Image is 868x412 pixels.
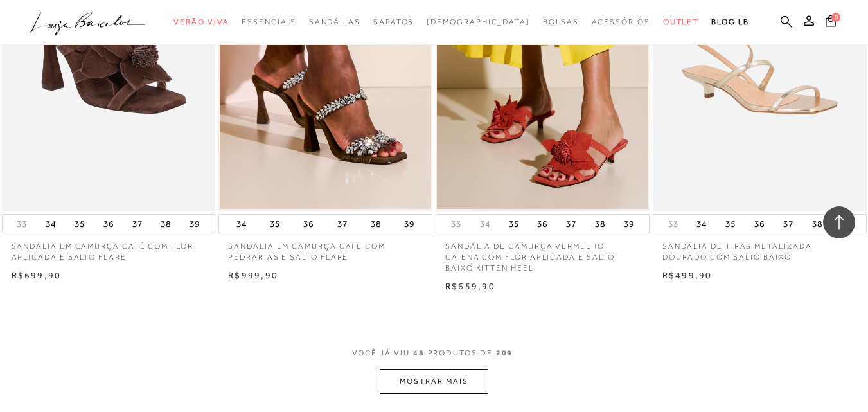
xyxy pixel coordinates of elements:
button: 39 [620,215,638,233]
button: 0 [822,14,840,31]
a: categoryNavScreenReaderText [663,10,699,34]
button: 37 [562,215,580,233]
button: 33 [664,218,682,230]
span: [DEMOGRAPHIC_DATA] [427,17,530,26]
a: categoryNavScreenReaderText [592,10,650,34]
span: 48 [413,348,425,357]
button: 35 [266,215,284,233]
span: Essenciais [242,17,296,26]
span: R$659,90 [445,281,495,291]
span: Acessórios [592,17,650,26]
span: R$999,90 [228,270,278,280]
span: Sapatos [373,17,414,26]
button: 35 [505,215,523,233]
span: R$699,90 [12,270,62,280]
a: categoryNavScreenReaderText [543,10,579,34]
a: categoryNavScreenReaderText [242,10,296,34]
button: 33 [447,218,465,230]
button: 33 [13,218,31,230]
button: 37 [333,215,351,233]
button: 34 [476,218,494,230]
button: 37 [128,215,146,233]
span: Sandálias [309,17,360,26]
button: 38 [367,215,385,233]
span: R$499,90 [662,270,713,280]
span: Verão Viva [173,17,229,26]
button: 35 [71,215,89,233]
button: 36 [299,215,317,233]
button: 35 [722,215,740,233]
button: 39 [186,215,204,233]
span: BLOG LB [711,17,748,26]
a: SANDÁLIA DE CAMURÇA VERMELHO CAIENA COM FLOR APLICADA E SALTO BAIXO KITTEN HEEL [436,233,650,273]
span: 209 [496,348,513,357]
a: SANDÁLIA DE TIRAS METALIZADA DOURADO COM SALTO BAIXO [653,233,867,263]
a: categoryNavScreenReaderText [373,10,414,34]
button: 38 [157,215,175,233]
button: 39 [400,215,418,233]
a: SANDÁLIA EM CAMURÇA CAFÉ COM FLOR APLICADA E SALTO FLARE [2,233,216,263]
button: 34 [42,215,60,233]
button: 36 [533,215,551,233]
span: Bolsas [543,17,579,26]
button: 36 [750,215,768,233]
span: Outlet [663,17,699,26]
a: SANDÁLIA EM CAMURÇA CAFÉ COM PEDRARIAS E SALTO FLARE [218,233,432,263]
a: categoryNavScreenReaderText [173,10,229,34]
button: MOSTRAR MAIS [380,369,488,394]
span: VOCÊ JÁ VIU PRODUTOS DE [352,348,517,357]
button: 37 [779,215,797,233]
button: 38 [808,215,826,233]
a: categoryNavScreenReaderText [309,10,360,34]
a: noSubCategoriesText [427,10,530,34]
button: 36 [100,215,118,233]
span: 0 [831,13,840,22]
button: 34 [233,215,251,233]
button: 34 [693,215,711,233]
a: BLOG LB [711,10,748,34]
button: 38 [591,215,609,233]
